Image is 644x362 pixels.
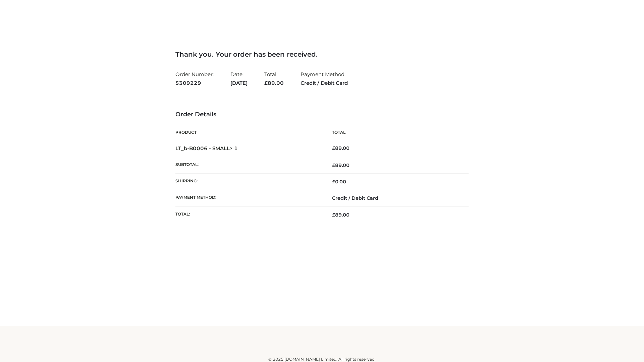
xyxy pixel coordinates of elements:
span: £ [332,162,335,168]
th: Product [175,125,322,140]
td: Credit / Debit Card [322,190,469,206]
bdi: 0.00 [332,179,346,185]
strong: × 1 [230,145,238,152]
span: 89.00 [332,162,350,168]
span: 89.00 [332,212,350,218]
li: Total: [264,68,284,89]
strong: LT_b-B0006 - SMALL [175,145,238,152]
th: Payment method: [175,190,322,206]
strong: 5309229 [175,79,214,87]
th: Subtotal: [175,157,322,173]
strong: [DATE] [230,79,248,87]
strong: Credit / Debit Card [301,79,348,87]
h3: Thank you. Your order has been received. [175,50,469,58]
th: Total: [175,206,322,223]
bdi: 89.00 [332,145,350,151]
span: £ [332,212,335,218]
span: £ [332,145,335,151]
span: £ [332,179,335,185]
h3: Order Details [175,111,469,118]
li: Date: [230,68,248,89]
li: Payment Method: [301,68,348,89]
span: 89.00 [264,80,284,86]
li: Order Number: [175,68,214,89]
span: £ [264,80,268,86]
th: Total [322,125,469,140]
th: Shipping: [175,174,322,190]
